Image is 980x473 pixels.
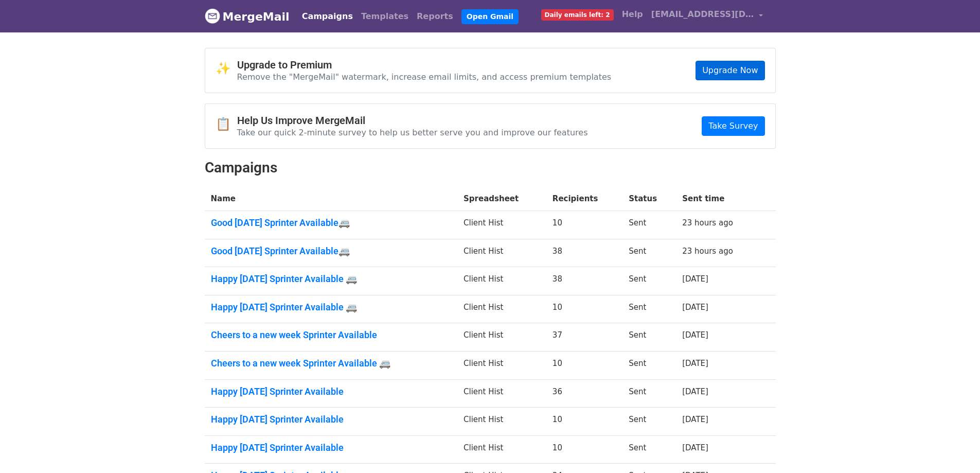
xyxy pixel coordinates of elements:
[546,379,622,408] td: 36
[457,267,546,295] td: Client Hist
[682,387,708,396] a: [DATE]
[546,211,622,239] td: 10
[216,117,237,132] span: 📋
[622,379,676,408] td: Sent
[682,330,708,340] a: [DATE]
[237,59,612,71] h4: Upgrade to Premium
[546,435,622,464] td: 10
[211,217,452,229] a: Good [DATE] Sprinter Available🚐
[702,116,764,136] a: Take Survey
[682,359,708,368] a: [DATE]
[457,352,546,380] td: Client Hist
[622,211,676,239] td: Sent
[546,239,622,267] td: 38
[461,9,519,24] a: Open Gmail
[696,61,764,80] a: Upgrade Now
[211,386,452,397] a: Happy [DATE] Sprinter Available
[457,435,546,464] td: Client Hist
[357,6,413,27] a: Templates
[929,424,980,473] iframe: Chat Widget
[211,329,452,341] a: Cheers to a new week Sprinter Available
[676,187,759,211] th: Sent time
[622,408,676,436] td: Sent
[622,295,676,323] td: Sent
[682,274,708,284] a: [DATE]
[546,267,622,295] td: 38
[205,6,290,27] a: MergeMail
[546,408,622,436] td: 10
[205,159,776,177] h2: Campaigns
[651,8,754,21] span: [EMAIL_ADDRESS][DOMAIN_NAME]
[211,273,452,285] a: Happy [DATE] Sprinter Available 🚐
[622,267,676,295] td: Sent
[205,187,458,211] th: Name
[546,295,622,323] td: 10
[457,239,546,267] td: Client Hist
[205,8,220,24] img: MergeMail logo
[546,352,622,380] td: 10
[457,187,546,211] th: Spreadsheet
[211,442,452,453] a: Happy [DATE] Sprinter Available
[622,187,676,211] th: Status
[682,303,708,312] a: [DATE]
[457,379,546,408] td: Client Hist
[622,435,676,464] td: Sent
[546,187,622,211] th: Recipients
[237,114,588,127] h4: Help Us Improve MergeMail
[622,352,676,380] td: Sent
[211,302,452,313] a: Happy [DATE] Sprinter Available 🚐
[622,323,676,352] td: Sent
[211,358,452,369] a: Cheers to a new week Sprinter Available 🚐
[622,239,676,267] td: Sent
[211,414,452,425] a: Happy [DATE] Sprinter Available
[682,247,733,256] a: 23 hours ago
[457,211,546,239] td: Client Hist
[647,4,768,28] a: [EMAIL_ADDRESS][DOMAIN_NAME]
[237,127,588,138] p: Take our quick 2-minute survey to help us better serve you and improve our features
[537,4,618,25] a: Daily emails left: 2
[216,61,237,76] span: ✨
[298,6,357,27] a: Campaigns
[682,218,733,227] a: 23 hours ago
[682,443,708,452] a: [DATE]
[413,6,457,27] a: Reports
[541,9,614,21] span: Daily emails left: 2
[457,295,546,323] td: Client Hist
[237,72,612,82] p: Remove the "MergeMail" watermark, increase email limits, and access premium templates
[457,323,546,352] td: Client Hist
[618,4,647,25] a: Help
[457,408,546,436] td: Client Hist
[211,246,452,257] a: Good [DATE] Sprinter Available🚐
[546,323,622,352] td: 37
[682,415,708,424] a: [DATE]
